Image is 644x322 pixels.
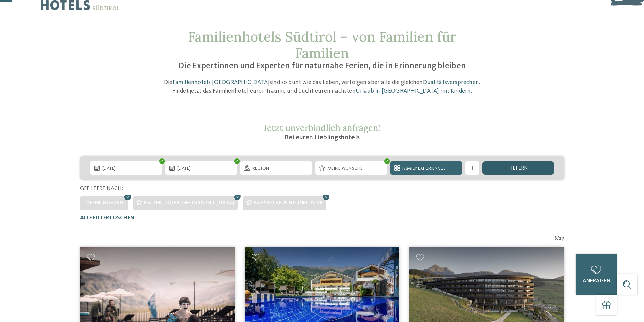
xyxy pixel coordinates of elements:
span: Familienhotels Südtirol – von Familien für Familien [188,28,456,62]
span: Alle Filter löschen [80,215,134,221]
span: filtern [508,166,528,171]
a: Qualitätsversprechen [423,79,479,86]
span: Meine Wünsche [327,165,375,172]
span: Hallen- oder [GEOGRAPHIC_DATA] [144,200,234,206]
span: Öffnungszeit [85,200,124,206]
a: Urlaub in [GEOGRAPHIC_DATA] mit Kindern [356,88,471,94]
span: Die Expertinnen und Experten für naturnahe Ferien, die in Erinnerung bleiben [178,62,466,71]
span: [DATE] [102,165,150,172]
span: [DATE] [177,165,225,172]
p: Die sind so bunt wie das Leben, verfolgen aber alle die gleichen . Findet jetzt das Familienhotel... [160,78,484,95]
a: anfragen [576,254,617,295]
span: Region [252,165,300,172]
span: Babybetreuung inklusive [254,200,323,206]
span: Gefiltert nach: [80,186,123,191]
span: 8 [554,235,557,242]
span: Family Experiences [402,165,450,172]
span: 27 [559,235,564,242]
span: Bei euren Lieblingshotels [285,134,360,141]
span: Jetzt unverbindlich anfragen! [264,122,380,133]
a: Familienhotels [GEOGRAPHIC_DATA] [173,79,270,86]
span: anfragen [583,278,610,284]
span: / [557,235,559,242]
